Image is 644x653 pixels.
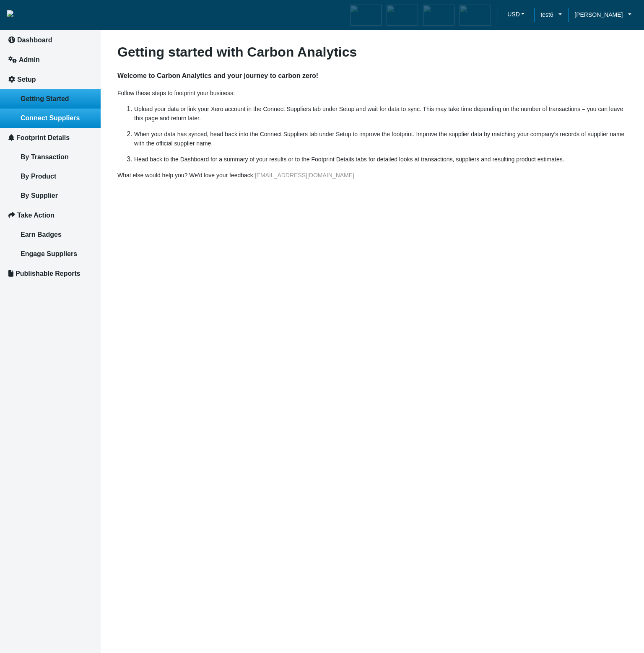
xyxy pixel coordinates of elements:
[117,171,627,180] p: What else would help you? We'd love your feedback:
[7,10,13,17] img: insight-logo-2.png
[574,10,623,19] span: [PERSON_NAME]
[11,127,153,251] textarea: Type your message and hit 'Enter'
[540,10,553,19] span: test6
[387,5,418,26] img: carbon-efficient-enabled.png
[117,88,627,98] p: Follow these steps to footprint your business:
[385,3,420,27] div: Carbon Efficient
[17,76,36,83] span: Setup
[498,8,534,23] a: USDUSD
[9,46,22,59] div: Navigation go back
[56,47,153,58] div: Chat with us now
[21,192,58,199] span: By Supplier
[348,3,383,27] div: Carbon Aware
[21,153,69,161] span: By Transaction
[17,212,55,219] span: Take Action
[255,172,354,179] a: [EMAIL_ADDRESS][DOMAIN_NAME]
[134,104,627,123] p: Upload your data or link your Xero account in the Connect Suppliers tab under Setup and wait for ...
[19,56,40,63] span: Admin
[423,5,454,26] img: carbon-offsetter-enabled.png
[568,10,638,19] a: [PERSON_NAME]
[138,4,158,24] div: Minimize live chat window
[21,114,80,122] span: Connect Suppliers
[421,3,456,27] div: Carbon Offsetter
[114,258,152,269] em: Start Chat
[21,95,69,102] span: Getting Started
[534,10,568,19] a: test6
[117,63,627,88] h4: Welcome to Carbon Analytics and your journey to carbon zero!
[134,130,627,148] p: When your data has synced, head back into the Connect Suppliers tab under Setup to improve the fo...
[21,173,56,180] span: By Product
[21,231,62,238] span: Earn Badges
[16,270,80,277] span: Publishable Reports
[117,44,627,60] h3: Getting started with Carbon Analytics
[134,155,627,164] p: Head back to the Dashboard for a summary of your results or to the Footprint Details tabs for det...
[17,36,52,44] span: Dashboard
[350,5,382,26] img: carbon-aware-enabled.png
[11,78,153,96] input: Enter your last name
[11,102,153,121] input: Enter your email address
[16,134,70,141] span: Footprint Details
[460,5,491,26] img: carbon-advocate-enabled.png
[21,250,77,257] span: Engage Suppliers
[458,3,493,27] div: Carbon Advocate
[504,8,528,21] button: USD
